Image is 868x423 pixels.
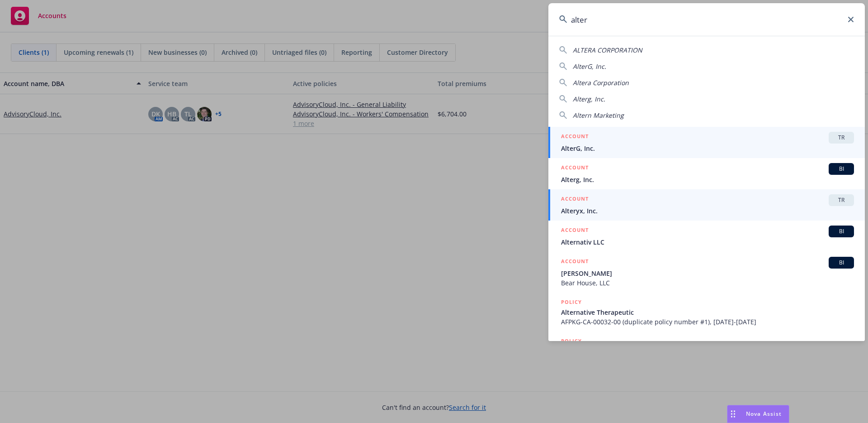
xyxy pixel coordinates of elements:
h5: POLICY [561,298,582,307]
a: POLICY [548,332,865,370]
span: Alterg, Inc. [561,175,854,184]
a: ACCOUNTTRAlterG, Inc. [548,127,865,158]
span: BI [832,165,850,173]
h5: ACCOUNT [561,163,589,174]
span: AlterG, Inc. [573,62,606,71]
a: ACCOUNTBIAlterg, Inc. [548,158,865,189]
h5: ACCOUNT [561,132,589,143]
span: Alteryx, Inc. [561,206,854,216]
span: Alternativ LLC [561,237,854,247]
span: ALTERA CORPORATION [573,46,642,54]
span: Altera Corporation [573,78,629,87]
a: POLICYAlternative TherapeuticAFPKG-CA-00032-00 (duplicate policy number #1), [DATE]-[DATE] [548,293,865,332]
button: Nova Assist [727,405,789,423]
h5: ACCOUNT [561,257,589,268]
a: ACCOUNTTRAlteryx, Inc. [548,189,865,221]
h5: ACCOUNT [561,226,589,236]
span: Alterg, Inc. [573,95,605,103]
span: TR [832,196,850,204]
h5: POLICY [561,336,582,346]
span: AlterG, Inc. [561,144,854,153]
span: Nova Assist [746,410,782,418]
span: Altern Marketing [573,111,624,120]
span: Bear House, LLC [561,278,854,288]
span: [PERSON_NAME] [561,269,854,278]
a: ACCOUNTBI[PERSON_NAME]Bear House, LLC [548,252,865,293]
a: ACCOUNTBIAlternativ LLC [548,221,865,252]
h5: ACCOUNT [561,194,589,205]
div: Drag to move [727,405,739,423]
span: AFPKG-CA-00032-00 (duplicate policy number #1), [DATE]-[DATE] [561,317,854,327]
input: Search... [548,3,865,36]
span: BI [832,227,850,236]
span: TR [832,134,850,142]
span: Alternative Therapeutic [561,308,854,317]
span: BI [832,259,850,267]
